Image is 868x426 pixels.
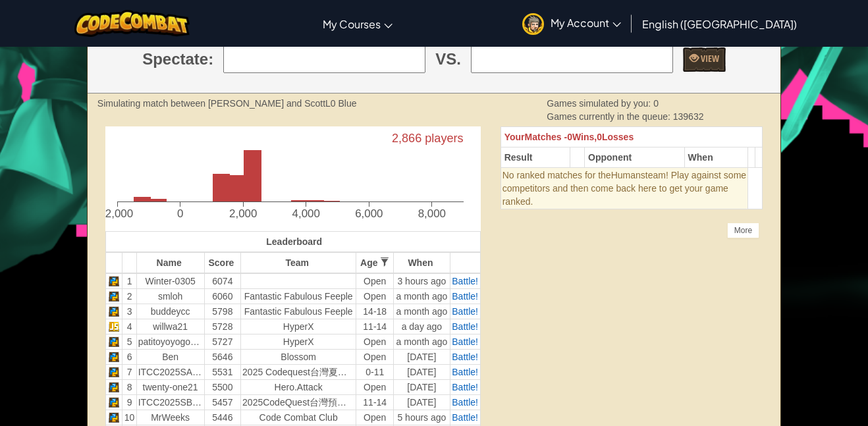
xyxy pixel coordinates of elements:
th: Opponent [585,147,685,167]
a: English ([GEOGRAPHIC_DATA]) [636,6,803,41]
td: 5446 [204,410,240,425]
td: patitoyoyogo5000+gplus [136,334,204,350]
td: 10 [122,410,136,425]
a: Battle! [452,412,478,423]
text: 8,000 [419,207,447,220]
td: 2025CodeQuest台灣預選賽夏季賽 -中學組初賽 [241,395,356,410]
td: Open [356,334,394,350]
td: 0-11 [356,365,394,380]
td: [DATE] [394,350,450,365]
text: 6,000 [356,207,383,220]
td: 5531 [204,365,240,380]
a: Battle! [452,382,478,392]
span: Games currently in the queue: [547,111,672,122]
a: My Account [516,3,628,44]
th: 0 0 [501,126,762,147]
td: 11-14 [356,319,394,334]
span: My Courses [323,17,381,31]
td: HyperX [241,319,356,334]
span: : [208,48,213,70]
a: Battle! [452,352,478,362]
text: 2,866 players [393,132,464,145]
span: Spectate [142,48,208,70]
td: 5457 [204,395,240,410]
td: a month ago [394,304,450,319]
span: Matches - [525,132,568,142]
td: Winter-0305 [136,273,204,289]
td: Fantastic Fabulous Feeple [241,289,356,304]
th: When [394,252,450,273]
a: Battle! [452,336,478,347]
td: a month ago [394,289,450,304]
td: a month ago [394,334,450,350]
img: avatar [522,13,544,35]
td: 5728 [204,319,240,334]
td: 1 [122,273,136,289]
a: My Courses [316,6,399,41]
td: MrWeeks [136,410,204,425]
span: English ([GEOGRAPHIC_DATA]) [642,17,797,31]
text: 0 [177,207,183,220]
td: [DATE] [394,380,450,395]
span: 0 [653,98,659,109]
span: team! Play against some competitors and then come back here to get your game ranked. [502,170,746,207]
th: When [684,147,748,167]
a: Battle! [452,291,478,302]
td: 2025 Codequest台灣夏季預選賽 [241,365,356,380]
a: Battle! [452,321,478,332]
a: Battle! [452,306,478,317]
th: Team [241,252,356,273]
td: Open [356,289,394,304]
span: Wins, [572,132,597,142]
span: View [699,52,719,65]
div: More [727,223,759,238]
td: [DATE] [394,365,450,380]
span: Your [504,132,525,142]
td: 5727 [204,334,240,350]
td: 14-18 [356,304,394,319]
td: 6074 [204,273,240,289]
td: ITCC2025SB059 [136,395,204,410]
td: 5500 [204,380,240,395]
td: Open [356,380,394,395]
td: Code Combat Club [241,410,356,425]
td: 7 [122,365,136,380]
td: ITCC2025SA026 [136,365,204,380]
td: twenty-one21 [136,380,204,395]
td: Open [356,273,394,289]
span: VS. [435,48,461,70]
td: Humans [501,167,747,209]
text: -2,000 [101,207,133,220]
span: Losses [602,132,634,142]
th: Result [501,147,570,167]
span: Games simulated by you: [547,98,653,109]
td: Fantastic Fabulous Feeple [241,304,356,319]
td: 5 hours ago [394,410,450,425]
text: 2,000 [230,207,258,220]
td: Open [356,410,394,425]
td: 3 [122,304,136,319]
td: 5798 [204,304,240,319]
img: CodeCombat logo [74,10,190,37]
th: Score [204,252,240,273]
th: Name [136,252,204,273]
span: Leaderboard [266,236,322,247]
text: 4,000 [292,207,320,220]
td: 5646 [204,350,240,365]
td: buddeycc [136,304,204,319]
td: Ben [136,350,204,365]
td: hero.attack [241,380,356,395]
td: HyperX [241,334,356,350]
a: Battle! [452,276,478,286]
a: Battle! [452,367,478,377]
span: No ranked matches for the [502,170,611,180]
